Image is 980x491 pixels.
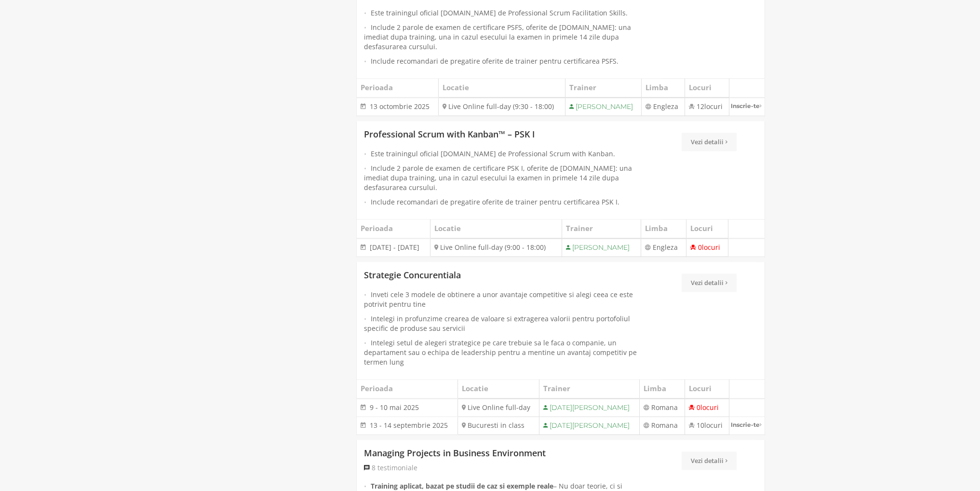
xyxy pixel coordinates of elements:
span: locuri [704,102,723,111]
a: Vezi detalii [682,133,737,151]
th: Trainer [539,380,640,398]
th: Locatie [430,219,562,238]
th: Locuri [685,79,729,97]
li: Include recomandari de pregatire oferite de trainer pentru certificarea PSK I. [364,197,655,207]
li: Este trainingul oficial [DOMAIN_NAME] de Professional Scrum with Kanban. [364,149,655,159]
th: Limba [641,219,686,238]
span: [DATE] - [DATE] [370,243,419,252]
b: Training aplicat, bazat pe studii de caz si exemple reale [371,481,553,491]
a: Managing Projects in Business Environment [364,447,546,460]
span: locuri [702,243,720,252]
a: 8 testimoniale [364,463,417,473]
td: 0 [686,238,728,257]
span: 13 - 14 septembrie 2025 [370,421,448,430]
li: Include recomandari de pregatire oferite de trainer pentru certificarea PSFS. [364,56,655,66]
a: Vezi detalii [682,273,737,292]
td: 12 [685,97,729,116]
td: [DATE][PERSON_NAME] [539,398,640,417]
td: 10 [685,416,729,434]
th: Locatie [438,79,565,97]
th: Locatie [458,380,539,398]
li: Include 2 parole de examen de certificare PSK I, oferite de [DOMAIN_NAME]: una imediat dupa train... [364,164,655,192]
li: Include 2 parole de examen de certificare PSFS, oferite de [DOMAIN_NAME]: una imediat dupa traini... [364,23,655,52]
th: Trainer [565,79,641,97]
a: Inscrie-te [729,417,764,433]
span: locuri [700,403,719,412]
th: Perioada [357,380,458,398]
td: [PERSON_NAME] [562,238,641,257]
a: Professional Scrum with Kanban™ – PSK I [364,128,535,141]
th: Limba [641,79,685,97]
span: 13 octombrie 2025 [370,102,430,111]
td: Romana [640,416,685,434]
li: Intelegi in profunzime crearea de valoare si extragerea valorii pentru portofoliul specific de pr... [364,314,655,333]
td: Bucuresti in class [458,416,539,434]
a: Vezi detalii [682,451,737,470]
li: Este trainingul oficial [DOMAIN_NAME] de Professional Scrum Facilitation Skills. [364,8,655,18]
td: Engleza [641,238,686,257]
th: Locuri [686,219,728,238]
td: Live Online full-day (9:30 - 18:00) [438,97,565,116]
td: Live Online full-day (9:00 - 18:00) [430,238,562,257]
th: Trainer [562,219,641,238]
th: Locuri [685,380,729,398]
li: Intelegi setul de alegeri strategice pe care trebuie sa le faca o companie, un departament sau o ... [364,338,655,367]
td: Live Online full-day [458,398,539,417]
th: Limba [640,380,685,398]
span: 9 - 10 mai 2025 [370,403,419,412]
td: 0 [685,398,729,417]
a: Inscrie-te [729,98,764,114]
th: Perioada [357,219,430,238]
span: 8 testimoniale [372,463,417,472]
th: Perioada [357,79,438,97]
td: [PERSON_NAME] [565,97,641,116]
td: Romana [640,398,685,417]
span: locuri [704,421,723,430]
a: Strategie Concurentiala [364,269,461,282]
td: Engleza [641,97,685,116]
li: Inveti cele 3 modele de obtinere a unor avantaje competitive si alegi ceea ce este potrivit pentr... [364,290,655,309]
td: [DATE][PERSON_NAME] [539,416,640,434]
